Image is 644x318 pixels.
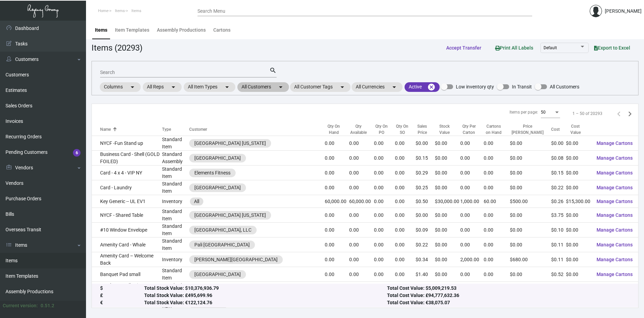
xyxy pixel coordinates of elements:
[591,283,638,295] button: Manage Cartons
[590,5,602,17] img: admin@bootstrapmaster.com
[387,299,630,307] div: Total Cost Value: €38,075.07
[484,180,510,195] td: 0.00
[269,66,277,75] mat-icon: search
[460,237,484,252] td: 0.00
[100,299,144,307] div: €
[374,166,395,180] td: 0.00
[374,208,395,223] td: 0.00
[484,252,510,267] td: 0.00
[416,282,435,297] td: $6.29
[597,140,633,146] span: Manage Cartons
[223,83,231,91] mat-icon: arrow_drop_down
[349,136,374,151] td: 0.00
[566,166,591,180] td: $0.00
[395,237,416,252] td: 0.00
[395,223,416,237] td: 0.00
[460,252,484,267] td: 2,000.00
[143,82,182,92] mat-chip: All Reps
[162,237,189,252] td: Standard Item
[510,136,551,151] td: $0.00
[495,45,533,51] span: Print All Labels
[551,223,566,237] td: $0.10
[551,151,566,166] td: $0.08
[325,252,349,267] td: 0.00
[566,180,591,195] td: $0.00
[435,208,460,223] td: $0.00
[460,136,484,151] td: 0.00
[509,109,538,115] div: Items per page:
[416,208,435,223] td: $0.00
[597,170,633,176] span: Manage Cartons
[92,136,162,151] td: NYCF -Fun Stand up
[387,292,630,299] div: Total Cost Value: £94,777,632.36
[484,237,510,252] td: 0.00
[325,123,343,136] div: Qty On Hand
[566,123,585,136] div: Cost Value
[572,110,602,117] div: 1 – 50 of 20293
[157,26,206,34] div: Assembly Productions
[169,83,178,91] mat-icon: arrow_drop_down
[416,252,435,267] td: $0.34
[541,110,560,115] mat-select: Items per page:
[435,180,460,195] td: $0.00
[325,282,349,297] td: 0.00
[395,267,416,282] td: 0.00
[441,42,487,54] button: Accept Transfer
[591,181,638,194] button: Manage Cartons
[551,195,566,208] td: $0.26
[566,136,591,151] td: $0.00
[416,223,435,237] td: $0.09
[92,180,162,195] td: Card - Laundry
[435,166,460,180] td: $0.00
[416,195,435,208] td: $0.50
[189,123,325,136] th: Customer
[162,195,189,208] td: Inventory
[544,45,557,50] span: Default
[416,237,435,252] td: $0.22
[194,271,241,278] div: [GEOGRAPHIC_DATA]
[162,180,189,195] td: Standard Item
[510,123,545,136] div: Price [PERSON_NAME]
[162,166,189,180] td: Standard Item
[551,282,566,297] td: $2.92
[484,151,510,166] td: 0.00
[541,110,546,115] span: 50
[510,252,551,267] td: $680.00
[460,166,484,180] td: 0.00
[551,136,566,151] td: $0.00
[3,302,38,309] div: Current version:
[551,126,560,132] div: Cost
[510,282,551,297] td: $0.00
[325,237,349,252] td: 0.00
[349,208,374,223] td: 0.00
[510,151,551,166] td: $0.00
[435,136,460,151] td: $0.00
[194,241,250,248] div: Pali [GEOGRAPHIC_DATA]
[349,252,374,267] td: 0.00
[374,237,395,252] td: 0.00
[597,242,633,247] span: Manage Cartons
[92,282,162,297] td: Brochure - Fall/Winter Catering
[551,166,566,180] td: $0.15
[92,195,162,208] td: Key Generic -- UL EV1
[591,195,638,208] button: Manage Cartons
[510,195,551,208] td: $500.00
[349,123,368,136] div: Qty Available
[484,267,510,282] td: 0.00
[374,282,395,297] td: 0.00
[395,123,409,136] div: Qty On SO
[591,268,638,280] button: Manage Cartons
[435,237,460,252] td: $0.00
[194,155,241,162] div: [GEOGRAPHIC_DATA]
[591,137,638,149] button: Manage Cartons
[460,151,484,166] td: 0.00
[194,140,266,147] div: [GEOGRAPHIC_DATA] [US_STATE]
[416,123,429,136] div: Sales Price
[435,195,460,208] td: $30,000.00
[194,226,251,234] div: [GEOGRAPHIC_DATA], LLC
[510,223,551,237] td: $0.00
[115,26,149,34] div: Item Templates
[349,123,374,136] div: Qty Available
[374,252,395,267] td: 0.00
[190,198,203,205] mat-chip: All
